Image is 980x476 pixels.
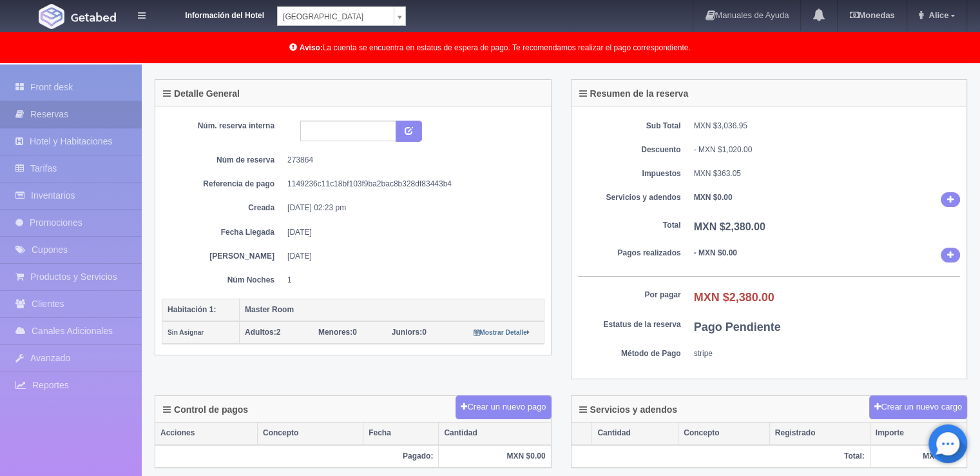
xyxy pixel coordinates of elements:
[168,329,204,336] small: Sin Asignar
[155,422,257,444] th: Acciones
[694,248,737,257] b: - MXN $0.00
[578,319,681,330] dt: Estatus de la reserva
[592,422,678,444] th: Cantidad
[171,203,274,213] dt: Creada
[171,251,274,262] dt: [PERSON_NAME]
[694,121,961,132] dd: MXN $3,036.95
[245,328,280,337] span: 2
[694,291,774,304] b: MXN $2,380.00
[287,179,535,190] dd: 1149236c11c18bf103f9ba2bac8b328df83443b4
[572,445,870,468] th: Total:
[694,221,765,232] b: MXN $2,380.00
[240,299,544,321] th: Master Room
[287,203,535,213] dd: [DATE] 02:23 pm
[769,422,870,444] th: Registrado
[694,193,733,202] b: MXN $0.00
[578,290,681,301] dt: Por pagar
[678,422,770,444] th: Concepto
[71,12,116,22] img: Getabed
[171,179,274,190] dt: Referencia de pago
[870,445,966,468] th: MXN $0.00
[318,328,357,337] span: 0
[694,348,961,359] dd: stripe
[171,227,274,238] dt: Fecha Llegada
[171,121,274,132] dt: Núm. reserva interna
[870,422,966,444] th: Importe
[392,328,422,337] strong: Juniors:
[277,6,406,26] a: [GEOGRAPHIC_DATA]
[869,395,967,419] button: Crear un nuevo cargo
[694,144,961,155] div: - MXN $1,020.00
[155,445,439,468] th: Pagado:
[283,7,389,26] span: [GEOGRAPHIC_DATA]
[171,155,274,166] dt: Núm de reserva
[363,422,439,444] th: Fecha
[579,89,689,99] h4: Resumen de la reserva
[578,348,681,359] dt: Método de Pago
[257,422,363,444] th: Concepto
[171,275,274,286] dt: Núm Noches
[456,395,551,419] button: Crear un nuevo pago
[168,305,216,314] b: Habitación 1:
[163,89,240,99] h4: Detalle General
[694,321,781,333] b: Pago Pendiente
[287,251,535,262] dd: [DATE]
[287,275,535,286] dd: 1
[694,168,961,179] dd: MXN $363.05
[300,43,323,52] b: Aviso:
[578,248,681,259] dt: Pagos realizados
[163,405,248,415] h4: Control de pagos
[318,328,352,337] strong: Menores:
[287,227,535,238] dd: [DATE]
[578,144,681,155] dt: Descuento
[439,422,551,444] th: Cantidad
[392,328,427,337] span: 0
[925,10,948,20] span: Alice
[474,329,530,336] small: Mostrar Detalle
[161,6,264,21] dt: Información del Hotel
[439,445,551,468] th: MXN $0.00
[39,4,64,29] img: Getabed
[578,192,681,203] dt: Servicios y adendos
[578,168,681,179] dt: Impuestos
[474,328,530,337] a: Mostrar Detalle
[287,155,535,166] dd: 273864
[578,220,681,231] dt: Total
[245,328,276,337] strong: Adultos:
[578,121,681,132] dt: Sub Total
[579,405,677,415] h4: Servicios y adendos
[849,10,894,20] b: Monedas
